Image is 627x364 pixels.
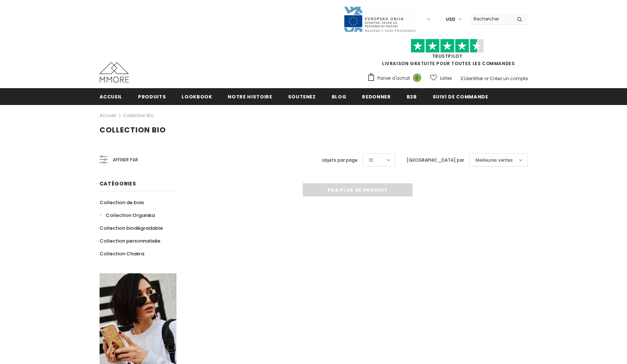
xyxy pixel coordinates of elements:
a: Collection personnalisée [100,234,160,247]
span: or [484,75,489,82]
a: Lookbook [182,88,212,105]
a: Blog [332,88,347,105]
span: 12 [369,157,373,164]
a: Accueil [100,111,116,120]
span: Collection de bois [100,199,144,206]
a: Javni Razpis [343,16,417,22]
a: Créez un compte [490,75,528,82]
span: Collection Chakra [100,250,144,257]
span: USD [446,16,455,23]
img: Faites confiance aux étoiles pilotes [411,39,484,53]
label: objets par page [322,157,358,164]
a: Collection Organika [100,209,155,222]
a: TrustPilot [432,53,463,59]
a: Listes [430,72,452,85]
span: Collection biodégradable [100,225,163,232]
span: B2B [407,93,417,100]
label: [GEOGRAPHIC_DATA] par [407,157,464,164]
a: Collection biodégradable [100,222,163,234]
span: soutenez [288,93,316,100]
span: Blog [332,93,347,100]
a: Suivi de commande [433,88,488,105]
a: Produits [138,88,166,105]
span: Meilleures ventes [475,157,513,164]
span: 0 [413,74,421,82]
span: Lookbook [182,93,212,100]
a: Collection Bio [123,112,154,119]
span: LIVRAISON GRATUITE POUR TOUTES LES COMMANDES [367,42,528,67]
a: Collection Chakra [100,247,144,260]
a: Accueil [100,88,123,105]
span: Catégories [100,180,136,187]
img: Javni Razpis [343,6,417,33]
span: Collection Organika [106,212,155,219]
a: soutenez [288,88,316,105]
a: Collection de bois [100,196,144,209]
span: Collection Bio [100,125,166,135]
span: Notre histoire [228,93,272,100]
span: Produits [138,93,166,100]
span: Affiner par [113,156,138,164]
span: Collection personnalisée [100,237,160,244]
a: S'identifier [460,75,483,82]
img: Cas MMORE [100,62,129,83]
a: Redonner [362,88,391,105]
input: Search Site [469,14,511,24]
span: Panier d'achat [377,75,410,82]
span: Accueil [100,93,123,100]
a: Panier d'achat 0 [367,73,425,84]
span: Redonner [362,93,391,100]
span: Suivi de commande [433,93,488,100]
a: B2B [407,88,417,105]
span: Listes [440,75,452,82]
a: Notre histoire [228,88,272,105]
